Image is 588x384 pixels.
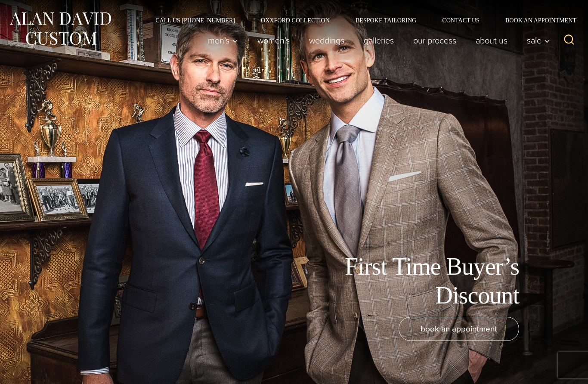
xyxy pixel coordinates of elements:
[527,36,550,45] span: Sale
[248,17,343,23] a: Oxxford Collection
[248,32,300,49] a: Women’s
[559,30,579,51] button: View Search Form
[354,32,404,49] a: Galleries
[404,32,466,49] a: Our Process
[421,322,497,335] span: book an appointment
[300,32,354,49] a: weddings
[343,17,429,23] a: Bespoke Tailoring
[208,36,238,45] span: Men’s
[429,17,492,23] a: Contact Us
[142,17,579,23] nav: Secondary Navigation
[492,17,579,23] a: Book an Appointment
[9,9,112,48] img: Alan David Custom
[466,32,517,49] a: About Us
[399,317,519,341] a: book an appointment
[198,32,555,49] nav: Primary Navigation
[142,17,248,23] a: Call Us [PHONE_NUMBER]
[325,252,519,310] h1: First Time Buyer’s Discount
